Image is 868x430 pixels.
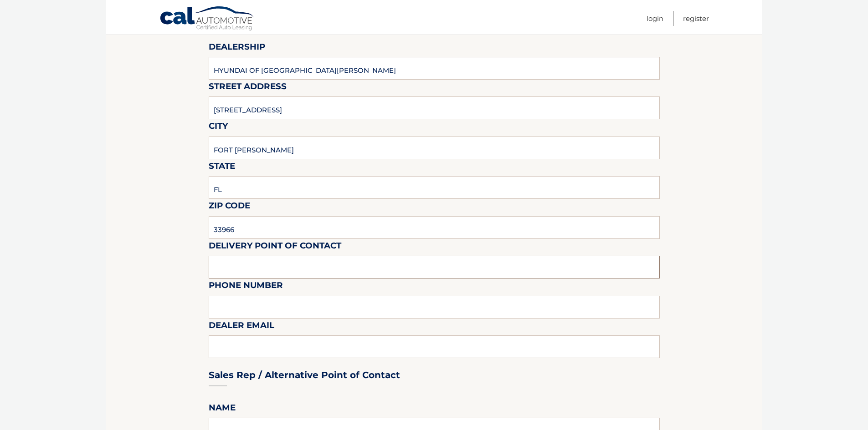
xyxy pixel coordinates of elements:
label: State [209,159,235,176]
label: Street Address [209,80,287,96]
label: Dealership [209,40,265,57]
label: City [209,119,228,136]
a: Cal Automotive [159,6,255,32]
label: Delivery Point of Contact [209,239,341,256]
a: Register [683,11,709,26]
label: Phone Number [209,278,283,295]
label: Dealer Email [209,319,274,335]
label: Zip Code [209,199,250,216]
label: Name [209,401,236,418]
h3: Sales Rep / Alternative Point of Contact [209,369,400,381]
a: Login [647,11,663,26]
